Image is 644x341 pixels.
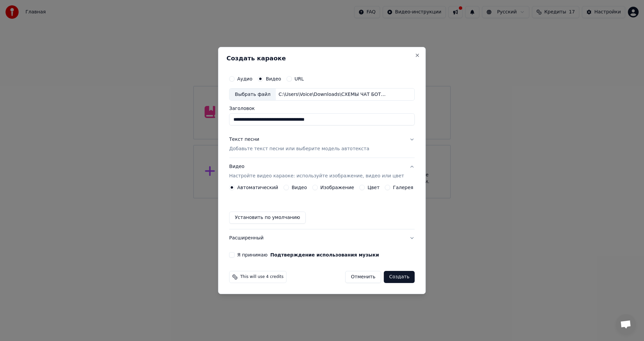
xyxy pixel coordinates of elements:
[270,252,379,257] button: Я принимаю
[229,136,259,143] div: Текст песни
[226,55,417,61] h2: Создать караоке
[320,185,354,190] label: Изображение
[276,91,390,98] div: C:\Users\Voice\Downloads\СХЕМЫ ЧАТ БОТОВ\[PERSON_NAME] CORNEA - Eu continui sa te iubesc.mp4
[229,89,276,101] div: Выбрать файл
[237,185,278,190] label: Автоматический
[291,185,307,190] label: Видео
[229,173,404,179] p: Настройте видео караоке: используйте изображение, видео или цвет
[229,212,306,224] button: Установить по умолчанию
[237,76,252,81] label: Аудио
[368,185,380,190] label: Цвет
[229,106,415,111] label: Заголовок
[237,252,379,257] label: Я принимаю
[393,185,414,190] label: Галерея
[384,271,415,283] button: Создать
[240,274,283,280] span: This will use 4 credits
[229,185,415,229] div: ВидеоНастройте видео караоке: используйте изображение, видео или цвет
[345,271,381,283] button: Отменить
[229,131,415,158] button: Текст песниДобавьте текст песни или выберите модель автотекста
[229,158,415,185] button: ВидеоНастройте видео караоке: используйте изображение, видео или цвет
[266,76,281,81] label: Видео
[229,146,369,153] p: Добавьте текст песни или выберите модель автотекста
[294,76,304,81] label: URL
[229,164,404,180] div: Видео
[229,229,415,247] button: Расширенный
